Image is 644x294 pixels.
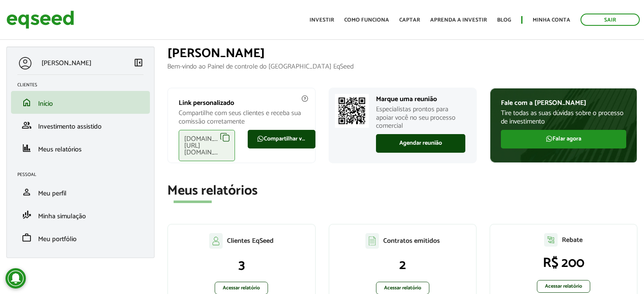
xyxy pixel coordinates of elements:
[22,120,32,130] span: group
[22,233,32,243] span: work
[179,109,304,125] p: Compartilhe com seus clientes e receba sua comissão corretamente
[11,226,150,249] li: Meu portfólio
[17,143,144,153] a: financeMeus relatórios
[335,94,369,128] img: Marcar reunião com consultor
[11,114,150,137] li: Investimento assistido
[544,233,558,247] img: agent-relatorio.svg
[179,99,304,107] p: Link personalizado
[344,17,389,23] a: Como funciona
[17,97,144,107] a: homeInício
[17,187,144,197] a: personMeu perfil
[11,181,150,203] li: Meu perfil
[167,184,638,198] h2: Meus relatórios
[177,257,306,273] p: 3
[133,58,144,68] span: left_panel_close
[41,59,91,67] p: [PERSON_NAME]
[17,82,150,88] h2: Clientes
[248,130,315,148] a: Compartilhar via WhatsApp
[533,17,570,23] a: Minha conta
[11,203,150,226] li: Minha simulação
[6,8,74,31] img: EqSeed
[497,17,511,23] a: Blog
[499,255,628,271] p: R$ 200
[38,144,82,155] span: Meus relatórios
[365,233,379,249] img: agent-contratos.svg
[38,188,66,199] span: Meu perfil
[383,237,440,245] p: Contratos emitidos
[376,95,465,103] p: Marque uma reunião
[17,120,144,130] a: groupInvestimento assistido
[430,17,487,23] a: Aprenda a investir
[11,137,150,159] li: Meus relatórios
[338,257,467,273] p: 2
[257,135,264,142] img: FaWhatsapp.svg
[501,109,626,125] p: Tire todas as suas dúvidas sobre o processo de investimento
[580,14,640,26] a: Sair
[22,97,32,107] span: home
[537,280,590,293] a: Acessar relatório
[38,121,102,132] span: Investimento assistido
[501,99,626,107] p: Fale com a [PERSON_NAME]
[179,130,235,161] div: [DOMAIN_NAME][URL][DOMAIN_NAME]
[22,187,32,197] span: person
[546,135,553,142] img: FaWhatsapp.svg
[301,95,309,102] img: agent-meulink-info2.svg
[399,17,420,23] a: Captar
[227,237,274,245] p: Clientes EqSeed
[209,233,223,248] img: agent-clientes.svg
[38,234,77,245] span: Meu portfólio
[167,63,638,71] p: Bem-vindo ao Painel de controle do [GEOGRAPHIC_DATA] EqSeed
[562,236,583,244] p: Rebate
[22,210,32,220] span: finance_mode
[38,211,86,222] span: Minha simulação
[376,134,465,153] a: Agendar reunião
[11,91,150,114] li: Início
[17,233,144,243] a: workMeu portfólio
[17,172,150,177] h2: Pessoal
[17,210,144,220] a: finance_modeMinha simulação
[22,143,32,153] span: finance
[501,130,626,148] a: Falar agora
[310,17,334,23] a: Investir
[133,58,144,69] a: Colapsar menu
[167,47,638,60] h1: [PERSON_NAME]
[38,98,53,110] span: Início
[376,105,465,130] p: Especialistas prontos para apoiar você no seu processo comercial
